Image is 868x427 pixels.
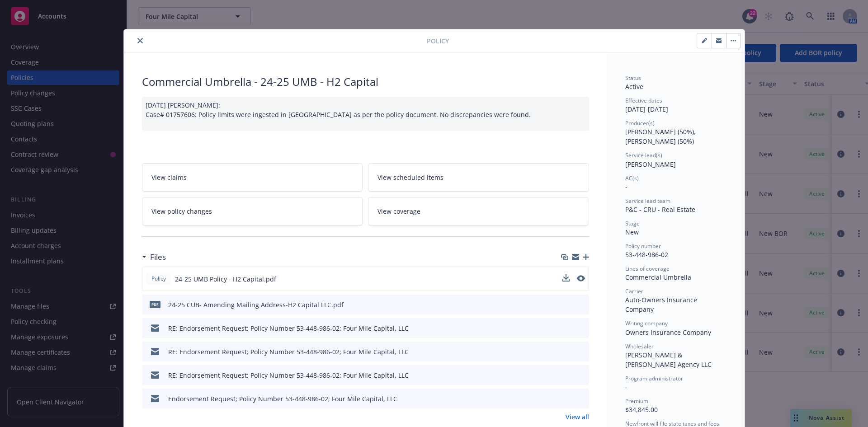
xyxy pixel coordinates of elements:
div: Commercial Umbrella [625,272,726,282]
span: - [625,183,627,191]
span: Status [625,74,641,82]
button: preview file [577,371,585,380]
span: Effective dates [625,97,662,104]
a: View policy changes [142,197,363,225]
button: preview file [577,324,585,333]
div: Files [142,251,166,263]
span: View coverage [377,206,420,216]
button: preview file [577,347,585,357]
span: Premium [625,397,648,405]
button: download file [563,300,570,310]
a: View all [566,412,589,422]
span: Stage [625,220,640,227]
button: preview file [577,300,585,310]
button: preview file [577,275,585,282]
a: View coverage [368,197,589,225]
span: Service lead(s) [625,151,662,159]
span: Lines of coverage [625,265,670,272]
button: download file [562,274,570,282]
span: pdf [150,301,160,308]
span: 53-448-986-02 [625,250,668,259]
button: download file [562,274,570,284]
span: Policy [150,275,168,283]
span: Service lead team [625,197,670,205]
span: New [625,228,639,236]
span: [PERSON_NAME] [625,160,676,169]
div: RE: Endorsement Request; Policy Number 53-448-986-02; Four Mile Capital, LLC [168,324,409,333]
a: View scheduled items [368,163,589,192]
span: [PERSON_NAME] (50%), [PERSON_NAME] (50%) [625,127,698,145]
button: preview file [577,394,585,404]
button: download file [563,371,570,380]
div: RE: Endorsement Request; Policy Number 53-448-986-02; Four Mile Capital, LLC [168,347,409,357]
div: Commercial Umbrella - 24-25 UMB - H2 Capital [142,74,589,89]
span: Policy [427,36,449,46]
a: View claims [142,163,363,192]
span: Owners Insurance Company [625,328,711,337]
div: [DATE] - [DATE] [625,97,726,114]
button: close [135,35,146,46]
button: preview file [577,274,585,284]
span: [PERSON_NAME] & [PERSON_NAME] Agency LLC [625,351,712,369]
span: Carrier [625,287,643,295]
button: download file [563,324,570,333]
span: $34,845.00 [625,405,658,414]
div: Endorsement Request; Policy Number 53-448-986-02; Four Mile Capital, LLC [168,394,397,404]
span: 24-25 UMB Policy - H2 Capital.pdf [175,274,276,284]
span: Wholesaler [625,343,654,350]
span: Producer(s) [625,119,655,127]
span: AC(s) [625,174,639,182]
span: P&C - CRU - Real Estate [625,205,695,214]
span: - [625,383,627,391]
span: View policy changes [151,206,212,216]
span: Program administrator [625,375,683,382]
h3: Files [150,251,166,263]
span: View scheduled items [377,173,443,182]
div: [DATE] [PERSON_NAME]: Case# 01757606: Policy limits were ingested in [GEOGRAPHIC_DATA] as per the... [142,97,589,131]
span: Writing company [625,319,668,327]
button: download file [563,394,570,404]
button: download file [563,347,570,357]
span: Policy number [625,242,661,250]
span: Active [625,82,643,91]
span: Auto-Owners Insurance Company [625,296,699,314]
span: View claims [151,173,187,182]
div: RE: Endorsement Request; Policy Number 53-448-986-02; Four Mile Capital, LLC [168,371,409,380]
div: 24-25 CUB- Amending Mailing Address-H2 Capital LLC.pdf [168,300,344,310]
